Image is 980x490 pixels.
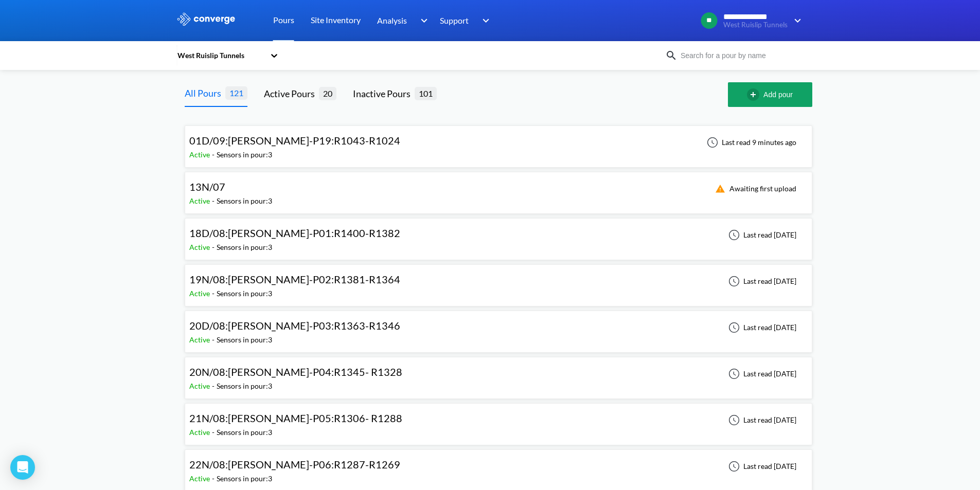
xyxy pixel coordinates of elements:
[189,428,212,437] span: Active
[189,382,212,390] span: Active
[217,149,272,160] div: Sensors in pour: 3
[723,460,799,473] div: Last read [DATE]
[701,136,799,149] div: Last read 9 minutes ago
[788,14,804,27] img: downArrow.svg
[189,273,400,285] span: 19N/08:[PERSON_NAME]-P02:R1381-R1364
[217,427,272,438] div: Sensors in pour: 3
[678,50,802,61] input: Search for a pour by name
[723,229,799,241] div: Last read [DATE]
[185,461,812,470] a: 22N/08:[PERSON_NAME]-P06:R1287-R1269Active-Sensors in pour:3Last read [DATE]
[728,82,812,107] button: Add pour
[189,412,402,424] span: 21N/08:[PERSON_NAME]-P05:R1306- R1288
[723,321,799,334] div: Last read [DATE]
[217,195,272,207] div: Sensors in pour: 3
[415,87,437,100] span: 101
[212,196,217,205] span: -
[189,335,212,344] span: Active
[225,86,247,99] span: 121
[185,415,812,424] a: 21N/08:[PERSON_NAME]-P05:R1306- R1288Active-Sensors in pour:3Last read [DATE]
[212,150,217,159] span: -
[217,288,272,299] div: Sensors in pour: 3
[189,474,212,483] span: Active
[189,366,402,378] span: 20N/08:[PERSON_NAME]-P04:R1345- R1328
[185,230,812,239] a: 18D/08:[PERSON_NAME]-P01:R1400-R1382Active-Sensors in pour:3Last read [DATE]
[212,335,217,344] span: -
[723,21,788,29] span: West Ruislip Tunnels
[185,276,812,285] a: 19N/08:[PERSON_NAME]-P02:R1381-R1364Active-Sensors in pour:3Last read [DATE]
[747,88,763,101] img: add-circle-outline.svg
[189,134,400,147] span: 01D/09:[PERSON_NAME]-P19:R1043-R1024
[353,86,415,101] div: Inactive Pours
[212,428,217,437] span: -
[185,322,812,331] a: 20D/08:[PERSON_NAME]-P03:R1363-R1346Active-Sensors in pour:3Last read [DATE]
[212,243,217,251] span: -
[189,319,400,332] span: 20D/08:[PERSON_NAME]-P03:R1363-R1346
[189,458,400,470] span: 22N/08:[PERSON_NAME]-P06:R1287-R1269
[217,242,272,253] div: Sensors in pour: 3
[665,49,678,62] img: icon-search.svg
[723,368,799,380] div: Last read [DATE]
[185,184,812,192] a: 13N/07Active-Sensors in pour:3Awaiting first upload
[176,12,236,26] img: logo_ewhite.svg
[723,414,799,426] div: Last read [DATE]
[185,369,812,377] a: 20N/08:[PERSON_NAME]-P04:R1345- R1328Active-Sensors in pour:3Last read [DATE]
[440,14,469,27] span: Support
[212,382,217,390] span: -
[189,227,400,239] span: 18D/08:[PERSON_NAME]-P01:R1400-R1382
[377,14,407,27] span: Analysis
[189,289,212,298] span: Active
[217,473,272,484] div: Sensors in pour: 3
[189,243,212,251] span: Active
[176,50,265,61] div: West Ruislip Tunnels
[185,86,225,100] div: All Pours
[723,275,799,287] div: Last read [DATE]
[189,150,212,159] span: Active
[709,183,799,195] div: Awaiting first upload
[185,137,812,146] a: 01D/09:[PERSON_NAME]-P19:R1043-R1024Active-Sensors in pour:3Last read 9 minutes ago
[414,14,430,27] img: downArrow.svg
[212,289,217,298] span: -
[476,14,492,27] img: downArrow.svg
[319,87,336,100] span: 20
[264,86,319,101] div: Active Pours
[217,380,272,392] div: Sensors in pour: 3
[212,474,217,483] span: -
[189,180,225,193] span: 13N/07
[10,455,35,480] div: Open Intercom Messenger
[189,196,212,205] span: Active
[217,334,272,346] div: Sensors in pour: 3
